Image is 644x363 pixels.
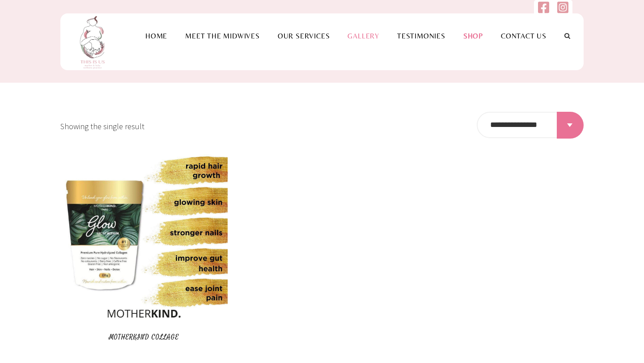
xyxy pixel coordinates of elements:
[176,32,269,40] a: Meet the Midwives
[74,13,114,70] img: This is us practice
[339,32,388,40] a: Gallery
[557,1,568,14] img: instagram-square.svg
[60,326,228,348] a: Motherkind Collage
[269,32,339,40] a: Our Services
[557,6,568,16] a: Follow us on Instagram
[492,32,555,40] a: Contact Us
[538,1,549,14] img: facebook-square.svg
[388,32,454,40] a: Testimonies
[136,32,176,40] a: Home
[454,32,492,40] a: Shop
